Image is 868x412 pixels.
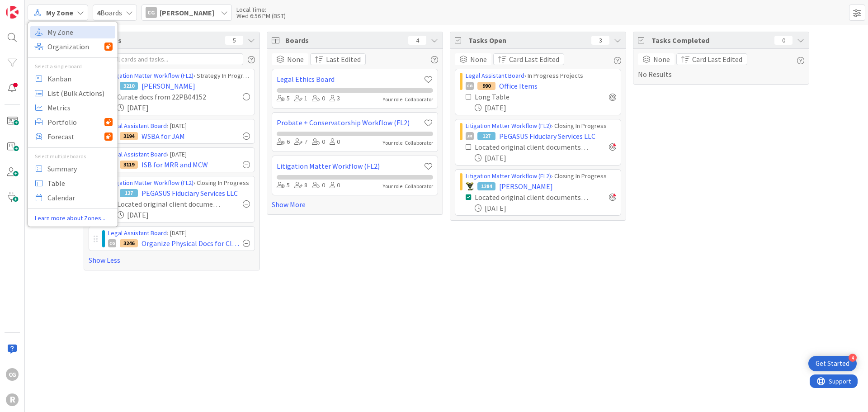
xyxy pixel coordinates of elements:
[30,72,115,85] a: Kanban
[499,81,538,91] span: Office Items
[120,189,138,197] div: 127
[408,36,426,45] div: 4
[499,181,553,192] span: [PERSON_NAME]
[47,191,113,204] span: Calendar
[774,36,793,45] div: 0
[120,82,138,90] div: 3210
[142,159,208,170] span: ISB for MRR and MCW
[120,161,138,169] div: 3119
[651,35,770,46] span: Tasks Completed
[47,101,113,114] span: Metrics
[475,91,556,102] div: Long Table
[89,255,255,265] a: Show Less
[108,121,250,131] div: › [DATE]
[97,7,122,18] span: Boards
[142,131,185,142] span: WSBA for JAM
[142,238,239,249] span: Organize Physical Docs for Clients
[47,40,104,53] span: Organization
[294,94,307,104] div: 1
[102,35,218,46] span: Focus
[30,87,115,99] a: List (Bulk Actions)
[475,192,589,203] div: Located original client documents if necessary & coordinated delivery with client
[312,137,325,147] div: 0
[383,182,433,190] div: Your role: Collaborator
[117,199,223,209] div: Located original client documents if necessary & coordinated delivery with client
[108,178,250,188] div: › Closing In Progress
[466,132,474,140] div: JM
[330,137,340,147] div: 0
[692,54,742,65] span: Card Last Edited
[808,356,857,371] div: Open Get Started checklist, remaining modules: 4
[46,7,73,18] span: My Zone
[6,393,19,406] div: R
[108,229,167,237] a: Legal Assistant Board
[47,130,104,143] span: Forecast
[117,91,222,102] div: Curate docs from 22PB04152
[653,54,670,65] span: None
[47,176,113,190] span: Table
[47,86,113,100] span: List (Bulk Actions)
[108,150,250,159] div: › [DATE]
[326,54,361,65] span: Last Edited
[142,188,238,199] span: PEGASUS Fiduciary Services LLC
[236,13,286,19] div: Wed 6:56 PM (BST)
[475,152,616,163] div: [DATE]
[277,117,424,128] a: Probate + Conservatorship Workflow (FL2)
[466,71,616,81] div: › In Progress Projects
[475,142,589,152] div: Located original client documents if necessary & coordinated delivery with client
[89,53,243,65] input: Search all cards and tasks...
[676,53,747,65] button: Card Last Edited
[108,150,167,158] a: Legal Assistant Board
[47,162,113,175] span: Summary
[108,71,193,80] a: Litigation Matter Workflow (FL2)
[466,172,551,180] a: Litigation Matter Workflow (FL2)
[117,209,250,220] div: [DATE]
[120,239,138,247] div: 3246
[30,162,115,175] a: Summary
[285,35,404,46] span: Boards
[383,95,433,104] div: Your role: Collaborator
[160,7,214,18] span: [PERSON_NAME]
[108,239,116,247] div: CG
[466,171,616,181] div: › Closing In Progress
[509,54,559,65] span: Card Last Edited
[97,8,100,17] b: 4
[272,199,438,210] a: Show More
[28,62,118,71] div: Select a single board
[499,131,595,142] span: PEGASUS Fiduciary Services LLC
[638,53,804,80] div: No Results
[816,359,849,368] div: Get Started
[47,115,104,129] span: Portfolio
[466,82,474,90] div: CG
[120,132,138,140] div: 3194
[477,182,495,190] div: 1284
[383,139,433,147] div: Your role: Collaborator
[312,94,325,104] div: 0
[330,94,340,104] div: 3
[477,82,495,90] div: 990
[468,35,587,46] span: Tasks Open
[277,180,290,190] div: 5
[108,71,250,81] div: › Strategy In Progress
[28,152,118,161] div: Select multiple boards
[591,36,609,45] div: 3
[117,102,250,113] div: [DATE]
[19,1,41,12] span: Support
[287,54,304,65] span: None
[6,368,19,381] div: CG
[146,7,157,18] div: CG
[30,40,115,53] a: Organization
[466,71,524,80] a: Legal Assistant Board
[277,74,424,85] a: Legal Ethics Board
[30,26,115,38] a: My Zone
[493,53,564,65] button: Card Last Edited
[312,180,325,190] div: 0
[466,122,551,130] a: Litigation Matter Workflow (FL2)
[47,72,113,85] span: Kanban
[294,137,307,147] div: 7
[466,182,474,190] img: NC
[30,191,115,204] a: Calendar
[30,101,115,114] a: Metrics
[277,161,424,171] a: Litigation Matter Workflow (FL2)
[28,213,118,223] a: Learn more about Zones...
